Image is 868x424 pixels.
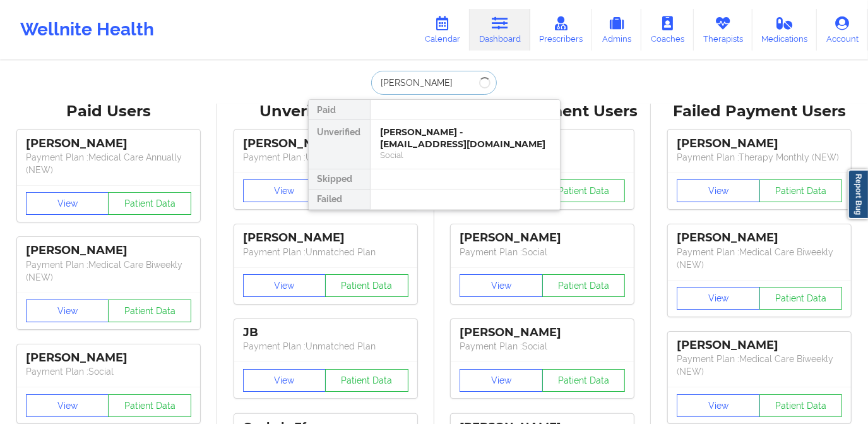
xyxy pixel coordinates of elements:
[677,394,760,417] button: View
[26,258,191,284] p: Payment Plan : Medical Care Biweekly (NEW)
[243,246,408,258] p: Payment Plan : Unmatched Plan
[542,179,626,202] button: Patient Data
[243,325,408,340] div: JB
[460,340,625,353] p: Payment Plan : Social
[381,150,550,161] div: Social
[26,365,191,378] p: Payment Plan : Social
[677,231,842,245] div: [PERSON_NAME]
[470,9,530,51] a: Dashboard
[243,151,408,164] p: Payment Plan : Unmatched Plan
[243,274,326,297] button: View
[752,9,817,51] a: Medications
[542,274,626,297] button: Patient Data
[325,369,408,392] button: Patient Data
[243,231,408,245] div: [PERSON_NAME]
[243,136,408,151] div: [PERSON_NAME]
[677,136,842,151] div: [PERSON_NAME]
[26,192,109,215] button: View
[26,300,109,322] button: View
[817,9,868,51] a: Account
[325,274,408,297] button: Patient Data
[243,369,326,392] button: View
[677,151,842,164] p: Payment Plan : Therapy Monthly (NEW)
[848,169,868,219] a: Report Bug
[108,394,191,417] button: Patient Data
[677,179,760,202] button: View
[542,369,626,392] button: Patient Data
[677,353,842,378] p: Payment Plan : Medical Care Biweekly (NEW)
[26,394,109,417] button: View
[309,120,370,169] div: Unverified
[309,190,370,210] div: Failed
[26,136,191,151] div: [PERSON_NAME]
[26,351,191,365] div: [PERSON_NAME]
[309,100,370,120] div: Paid
[460,369,543,392] button: View
[26,243,191,258] div: [PERSON_NAME]
[243,179,326,202] button: View
[26,151,191,176] p: Payment Plan : Medical Care Annually (NEW)
[9,102,208,121] div: Paid Users
[694,9,752,51] a: Therapists
[108,192,191,215] button: Patient Data
[460,231,625,245] div: [PERSON_NAME]
[309,169,370,190] div: Skipped
[660,102,859,121] div: Failed Payment Users
[243,340,408,353] p: Payment Plan : Unmatched Plan
[677,287,760,310] button: View
[460,274,543,297] button: View
[226,102,425,121] div: Unverified Users
[108,300,191,322] button: Patient Data
[460,246,625,258] p: Payment Plan : Social
[641,9,694,51] a: Coaches
[415,9,470,51] a: Calendar
[677,246,842,271] p: Payment Plan : Medical Care Biweekly (NEW)
[759,179,843,202] button: Patient Data
[381,126,550,150] div: [PERSON_NAME] - [EMAIL_ADDRESS][DOMAIN_NAME]
[460,325,625,340] div: [PERSON_NAME]
[592,9,641,51] a: Admins
[759,287,843,310] button: Patient Data
[759,394,843,417] button: Patient Data
[677,338,842,353] div: [PERSON_NAME]
[530,9,593,51] a: Prescribers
